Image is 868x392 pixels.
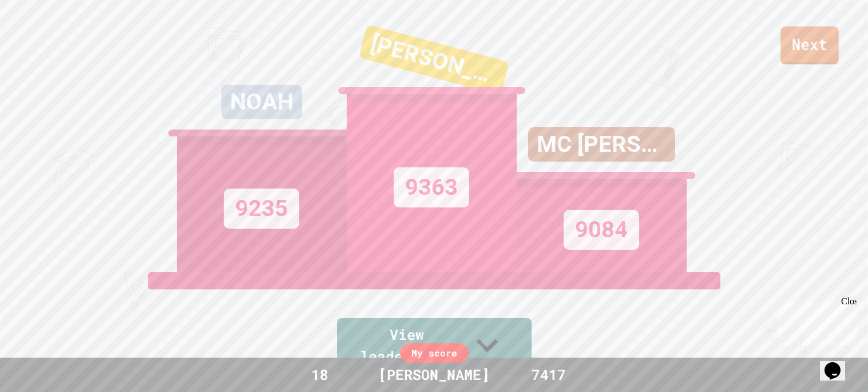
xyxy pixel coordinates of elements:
div: 9235 [224,189,299,229]
div: Chat with us now!Close [5,5,79,73]
div: 7417 [506,364,592,386]
a: View leaderboard [337,318,532,375]
div: MC [PERSON_NAME] [528,127,675,162]
div: [PERSON_NAME] [367,364,501,386]
iframe: chat widget [773,296,857,345]
div: 9084 [564,210,639,250]
div: 9363 [394,167,469,207]
div: NOAH [221,85,302,119]
a: Next [780,26,839,64]
div: My score [400,343,469,363]
div: [PERSON_NAME] [358,24,509,95]
div: 18 [277,364,363,386]
iframe: chat widget [820,346,857,381]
